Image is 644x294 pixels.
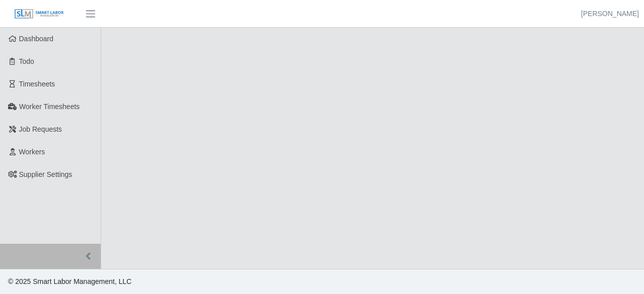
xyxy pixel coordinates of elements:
[19,125,62,133] span: Job Requests
[19,148,45,156] span: Workers
[19,170,72,178] span: Supplier Settings
[14,9,64,20] img: SLM Logo
[8,277,131,285] span: © 2025 Smart Labor Management, LLC
[19,57,34,65] span: Todo
[581,9,639,19] a: [PERSON_NAME]
[19,35,54,43] span: Dashboard
[19,103,79,111] span: Worker Timesheets
[19,80,55,88] span: Timesheets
